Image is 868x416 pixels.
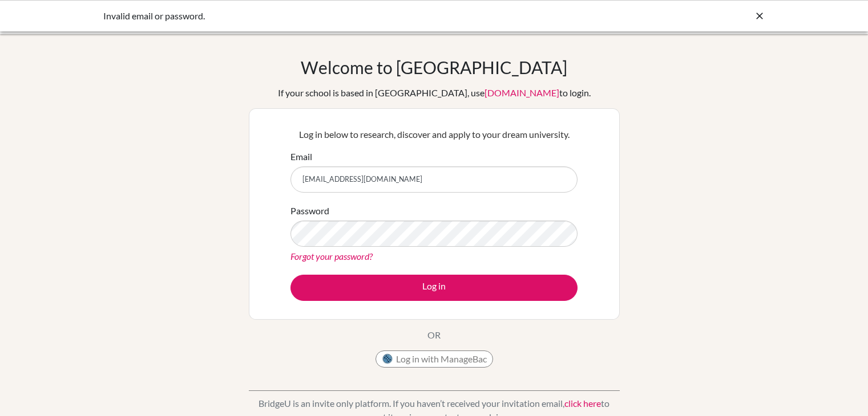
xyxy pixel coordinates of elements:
[290,128,578,141] p: Log in below to research, discover and apply to your dream university.
[290,204,329,218] label: Password
[485,87,559,98] a: [DOMAIN_NAME]
[376,350,493,368] button: Log in with ManageBac
[564,398,601,409] a: click here
[427,328,441,342] p: OR
[290,251,373,262] a: Forgot your password?
[290,275,578,301] button: Log in
[301,57,567,78] h1: Welcome to [GEOGRAPHIC_DATA]
[103,9,594,23] div: Invalid email or password.
[290,150,312,164] label: Email
[278,86,591,100] div: If your school is based in [GEOGRAPHIC_DATA], use to login.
